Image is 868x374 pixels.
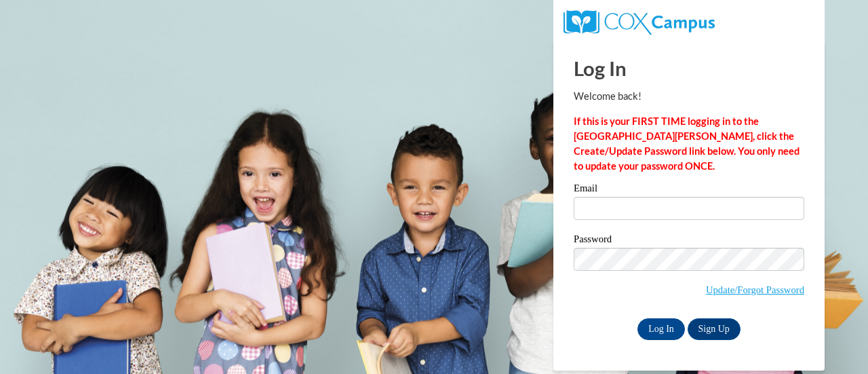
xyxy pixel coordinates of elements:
img: COX Campus [564,10,715,35]
h1: Log In [574,54,804,82]
a: Sign Up [688,318,741,340]
strong: If this is your FIRST TIME logging in to the [GEOGRAPHIC_DATA][PERSON_NAME], click the Create/Upd... [574,115,800,172]
label: Password [574,234,804,248]
a: COX Campus [564,16,715,27]
label: Email [574,183,804,197]
input: Log In [637,318,685,340]
a: Update/Forgot Password [706,284,804,295]
p: Welcome back! [574,89,804,104]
